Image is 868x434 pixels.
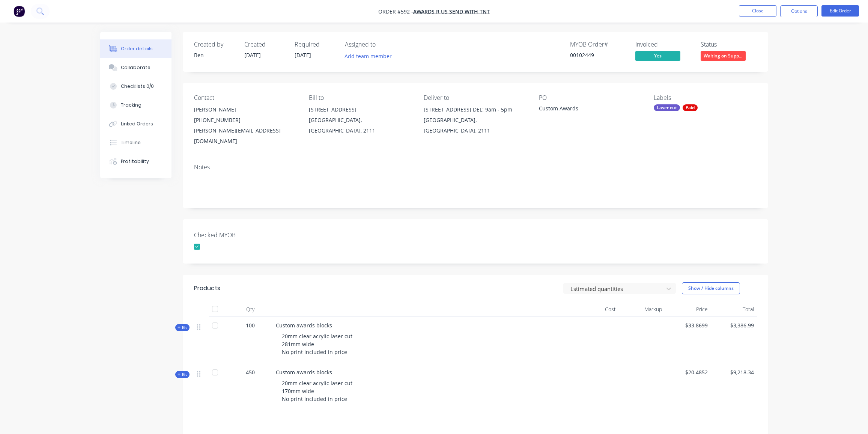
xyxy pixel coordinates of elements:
span: 20mm clear acrylic laser cut 170mm wide No print included in price [282,380,352,402]
button: Linked Orders [100,115,171,133]
div: [PERSON_NAME] [194,104,297,115]
div: Checklists 0/0 [121,83,154,90]
span: Order #592 - [378,8,413,15]
span: $3,386.99 [714,321,754,329]
div: Bill to [309,94,412,101]
div: Invoiced [635,41,692,48]
div: Ben [194,51,235,59]
div: Labels [654,94,757,101]
div: [PHONE_NUMBER] [194,115,297,125]
span: Kit [178,325,187,330]
div: Qty [228,302,273,317]
div: Custom Awards [539,104,633,115]
div: Cost [573,302,619,317]
div: [STREET_ADDRESS] DEL: 9am - 5pm [424,104,527,115]
button: Checklists 0/0 [100,77,171,96]
div: [STREET_ADDRESS] [309,104,412,115]
div: MYOB Order # [570,41,626,48]
span: Kit [178,372,187,377]
button: Tracking [100,96,171,115]
div: Profitability [121,158,149,165]
button: Profitability [100,152,171,171]
div: Price [665,302,711,317]
button: Kit [175,371,190,378]
span: 100 [246,321,255,329]
div: [STREET_ADDRESS][GEOGRAPHIC_DATA], [GEOGRAPHIC_DATA], 2111 [309,104,412,136]
button: Show / Hide columns [682,282,740,294]
div: Created by [194,41,235,48]
button: Collaborate [100,58,171,77]
span: $33.8699 [668,321,708,329]
div: Contact [194,94,297,101]
button: Add team member [340,51,396,61]
div: Laser cut [654,104,680,111]
div: 00102449 [570,51,626,59]
button: Order details [100,39,171,58]
div: [STREET_ADDRESS] DEL: 9am - 5pm[GEOGRAPHIC_DATA], [GEOGRAPHIC_DATA], 2111 [424,104,527,136]
div: Required [295,41,336,48]
a: Awards R Us SEND WITH TNT [413,8,490,15]
span: Custom awards blocks [276,322,332,329]
span: [DATE] [295,51,311,59]
span: Yes [635,51,680,60]
div: PO [539,94,642,101]
button: Timeline [100,133,171,152]
div: [PERSON_NAME][EMAIL_ADDRESS][DOMAIN_NAME] [194,125,297,146]
div: Tracking [121,102,141,108]
div: Total [711,302,757,317]
span: [DATE] [244,51,261,59]
div: [GEOGRAPHIC_DATA], [GEOGRAPHIC_DATA], 2111 [424,115,527,136]
span: 450 [246,368,255,376]
div: Markup [619,302,665,317]
div: Products [194,284,220,293]
button: Edit Order [821,5,859,17]
div: [GEOGRAPHIC_DATA], [GEOGRAPHIC_DATA], 2111 [309,115,412,136]
div: Linked Orders [121,121,153,127]
span: 20mm clear acrylic laser cut 281mm wide No print included in price [282,333,352,356]
div: Notes [194,164,757,171]
div: Created [244,41,286,48]
span: $20.4852 [668,368,708,376]
div: Collaborate [121,64,150,71]
span: $9,218.34 [714,368,754,376]
div: Order details [121,45,153,52]
label: Checked MYOB [194,231,288,240]
div: Status [701,41,757,48]
div: [PERSON_NAME][PHONE_NUMBER][PERSON_NAME][EMAIL_ADDRESS][DOMAIN_NAME] [194,104,297,146]
button: Options [780,5,818,17]
span: Waiting on Supp... [701,51,746,60]
div: Paid [683,104,698,111]
span: Custom awards blocks [276,369,332,376]
button: Close [739,5,776,17]
button: Waiting on Supp... [701,51,746,62]
button: Add team member [345,51,396,61]
div: Assigned to [345,41,420,48]
div: Deliver to [424,94,527,101]
img: Factory [14,6,25,17]
div: Timeline [121,139,141,146]
button: Kit [175,324,190,331]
